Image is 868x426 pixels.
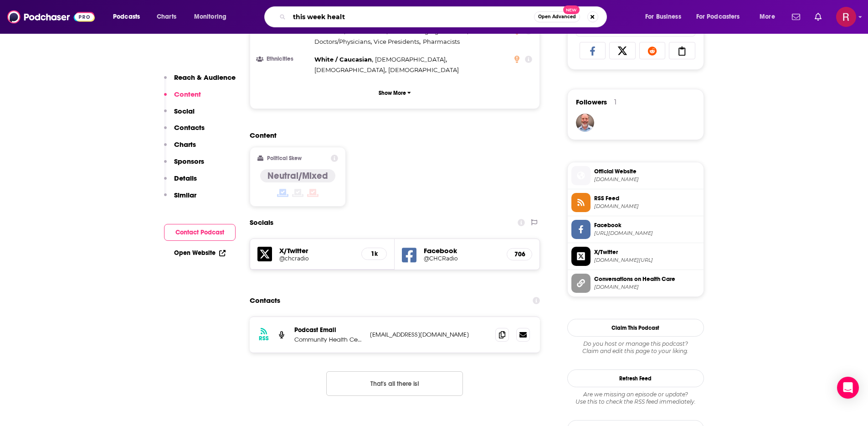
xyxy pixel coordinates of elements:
button: Reach & Audience [164,73,236,90]
button: open menu [690,10,753,24]
div: Claim and edit this page to your liking. [567,340,704,355]
button: Claim This Podcast [567,319,704,337]
button: open menu [639,10,693,24]
button: Sponsors [164,157,204,174]
span: Directors [314,27,344,35]
h5: X/Twitter [279,246,354,255]
span: Podcasts [113,10,140,23]
h5: 1k [369,250,379,258]
span: Do you host or manage this podcast? [567,340,704,348]
input: Search podcasts, credits, & more... [289,10,534,24]
span: Conversations on Health Care [594,275,700,283]
p: Podcast Email [294,326,363,334]
button: open menu [753,10,786,24]
span: Charts [157,10,176,23]
button: Contacts [164,123,205,140]
p: Contacts [174,123,205,132]
p: Show More [379,90,406,96]
span: For Podcasters [696,10,740,23]
span: , [314,54,373,65]
p: Similar [174,191,196,199]
span: More [760,10,775,23]
a: @chcradio [279,255,354,262]
a: Share on X/Twitter [609,42,636,59]
h3: RSS [259,335,269,342]
a: RSS Feed[DOMAIN_NAME] [571,193,700,212]
span: , [314,36,372,47]
span: https://www.facebook.com/CHCRadio [594,230,700,237]
div: Are we missing an episode or update? Use this to check the RSS feed immediately. [567,391,704,405]
span: New [563,5,580,14]
h5: 706 [514,250,524,258]
button: Similar [164,191,196,208]
p: Charts [174,140,196,149]
p: [EMAIL_ADDRESS][DOMAIN_NAME] [370,331,488,338]
img: Podchaser - Follow, Share and Rate Podcasts [7,8,95,26]
span: Doctors/Physicians [314,38,370,45]
button: Show profile menu [836,7,856,27]
span: Open Advanced [538,15,576,19]
p: Content [174,90,201,99]
h2: Contacts [250,292,280,309]
div: 1 [614,98,616,106]
a: X/Twitter[DOMAIN_NAME][URL] [571,247,700,266]
img: User Profile [836,7,856,27]
a: Show notifications dropdown [811,9,825,25]
span: Care Workers [347,27,386,35]
a: Conversations on Health Care[DOMAIN_NAME] [571,274,700,293]
span: , [374,36,421,47]
span: RSS Feed [594,194,700,203]
a: Official Website[DOMAIN_NAME] [571,166,700,185]
span: Monitoring [194,10,226,23]
span: For Business [645,10,681,23]
button: Show More [257,84,533,101]
h2: Political Skew [267,155,302,161]
a: Charts [151,10,182,24]
span: Vice Presidents [374,38,419,45]
a: @CHCRadio [424,255,499,262]
span: Followers [576,98,607,106]
div: Open Intercom Messenger [837,377,859,399]
span: , [314,65,386,75]
span: Official Website [594,167,700,176]
button: Nothing here. [326,371,463,396]
button: Refresh Feed [567,369,704,387]
a: Facebook[URL][DOMAIN_NAME] [571,220,700,239]
span: X/Twitter [594,248,700,256]
button: Details [164,174,197,191]
span: CEOs/Managing Directors [390,27,467,35]
a: Copy Link [669,42,695,59]
p: Reach & Audience [174,73,236,82]
p: Sponsors [174,157,204,166]
button: Contact Podcast [164,224,236,241]
h2: Socials [250,214,273,231]
span: [DEMOGRAPHIC_DATA] [375,56,446,63]
button: Charts [164,140,196,157]
div: Search podcasts, credits, & more... [273,6,616,27]
span: White / Caucasian [314,56,372,63]
h3: Ethnicities [257,56,311,62]
h2: Content [250,131,533,140]
span: [DEMOGRAPHIC_DATA] [314,66,385,73]
h5: Facebook [424,246,499,255]
span: Facebook [594,221,700,229]
button: open menu [188,10,238,24]
p: Details [174,174,197,182]
span: twitter.com/chcradio [594,257,700,264]
a: Share on Facebook [580,42,606,59]
span: community.chc1.com [594,176,700,183]
span: Logged in as rebeccaagurto [836,7,856,27]
p: Social [174,107,195,115]
span: , [375,54,447,65]
button: Open AdvancedNew [534,11,580,22]
a: Share on Reddit [639,42,666,59]
span: community.chc1.com [594,203,700,210]
a: Open Website [174,249,226,257]
button: Social [164,107,195,124]
img: hynesa [576,114,594,132]
button: open menu [107,10,152,24]
h4: Neutral/Mixed [267,170,328,182]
